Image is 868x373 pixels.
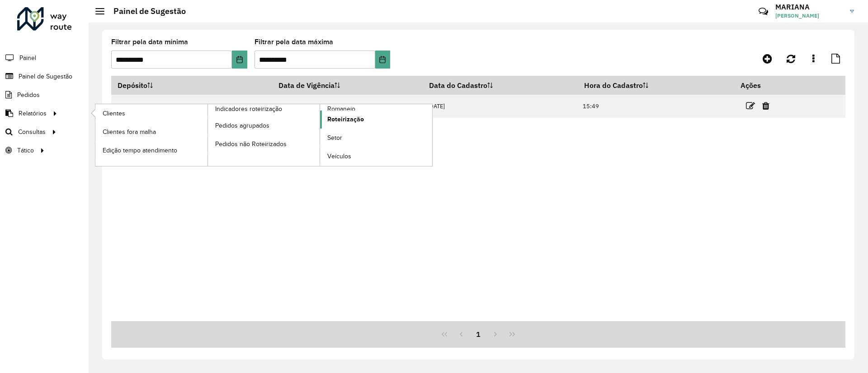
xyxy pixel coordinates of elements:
a: Roteirização [320,111,432,129]
span: Clientes fora malha [103,127,156,137]
span: Edição tempo atendimento [103,146,177,155]
a: Pedidos não Roteirizados [208,135,320,153]
span: Setor [327,133,342,143]
td: CDD [GEOGRAPHIC_DATA] [111,95,272,118]
h3: MARIANA [775,3,843,11]
span: Relatórios [19,109,47,118]
th: Hora do Cadastro [578,76,735,95]
td: 15:49 [578,95,735,118]
a: Clientes fora malha [95,123,208,141]
a: Romaneio [208,104,433,166]
button: Choose Date [375,51,390,69]
a: Indicadores roteirização [95,104,320,166]
td: [DATE] [423,95,578,118]
a: Excluir [762,100,769,112]
span: Indicadores roteirização [215,104,282,114]
span: Tático [17,146,34,155]
th: Data de Vigência [272,76,423,95]
button: Choose Date [232,51,247,69]
a: Pedidos agrupados [208,116,320,134]
a: Setor [320,129,432,147]
span: Veículos [327,152,351,161]
h2: Painel de Sugestão [104,6,186,16]
label: Filtrar pela data máxima [255,37,333,47]
a: Contato Rápido [754,2,773,21]
span: Pedidos não Roteirizados [215,139,287,149]
span: Pedidos agrupados [215,121,269,130]
th: Depósito [111,76,272,95]
span: Clientes [103,109,125,118]
a: Clientes [95,104,208,122]
span: Consultas [18,127,46,137]
a: Edição tempo atendimento [95,141,208,159]
span: Roteirização [327,115,364,124]
span: Painel de Sugestão [19,72,72,81]
span: [PERSON_NAME] [775,12,843,20]
th: Data do Cadastro [423,76,578,95]
label: Filtrar pela data mínima [111,37,188,47]
th: Ações [734,76,788,95]
button: 1 [470,326,487,343]
span: Romaneio [327,104,355,114]
td: [DATE] [272,95,423,118]
a: Editar [746,100,755,112]
a: Veículos [320,147,432,166]
span: Painel [19,53,36,63]
span: Pedidos [17,90,40,100]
